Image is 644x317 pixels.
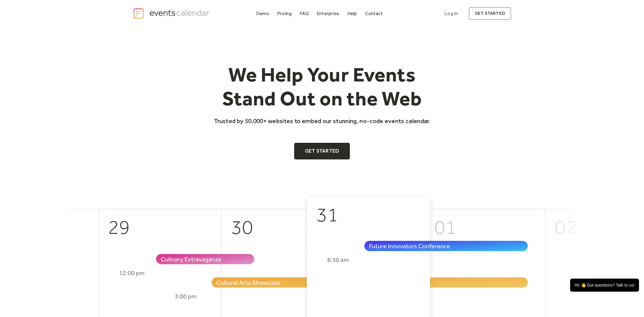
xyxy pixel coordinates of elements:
[209,63,435,111] h1: We Help Your Events Stand Out on the Web
[365,12,383,15] div: Contact
[254,9,271,17] a: Demo
[345,9,360,17] a: Help
[275,9,294,17] a: Pricing
[256,12,269,15] div: Demo
[317,12,339,15] div: Enterprise
[297,9,311,17] a: FAQ
[347,12,357,15] div: Help
[133,7,211,19] a: home
[439,7,464,20] a: Log In
[277,12,292,15] div: Pricing
[363,9,385,17] a: Contact
[314,9,341,17] a: Enterprise
[300,12,309,15] div: FAQ
[209,117,435,125] p: Trusted by 50,000+ websites to embed our stunning, no-code events calendar.
[294,143,350,159] a: Get Started
[469,7,511,20] a: get started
